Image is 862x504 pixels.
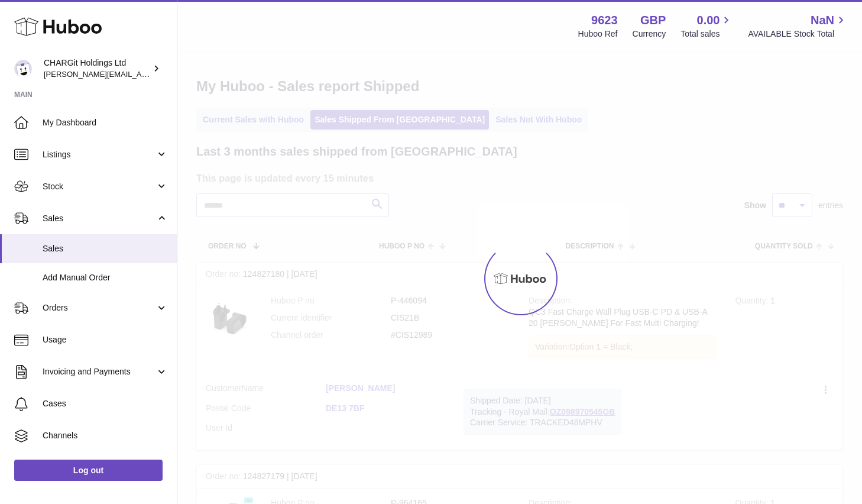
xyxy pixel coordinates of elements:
[14,60,32,77] img: francesca@chargit.co.uk
[748,28,848,40] span: AVAILABLE Stock Total
[633,28,666,40] div: Currency
[43,334,168,345] span: Usage
[43,430,168,441] span: Channels
[43,366,155,377] span: Invoicing and Payments
[680,12,733,40] a: 0.00 Total sales
[44,57,150,80] div: CHARGit Holdings Ltd
[748,12,848,40] a: NaN AVAILABLE Stock Total
[591,12,618,28] strong: 9623
[43,302,155,314] span: Orders
[43,213,155,224] span: Sales
[43,243,168,254] span: Sales
[43,117,168,128] span: My Dashboard
[43,272,168,283] span: Add Manual Order
[680,28,733,40] span: Total sales
[43,398,168,409] span: Cases
[43,149,155,160] span: Listings
[640,12,666,28] strong: GBP
[43,181,155,192] span: Stock
[697,12,720,28] span: 0.00
[811,12,834,28] span: NaN
[578,28,618,40] div: Huboo Ref
[14,460,163,481] a: Log out
[44,69,237,79] span: [PERSON_NAME][EMAIL_ADDRESS][DOMAIN_NAME]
